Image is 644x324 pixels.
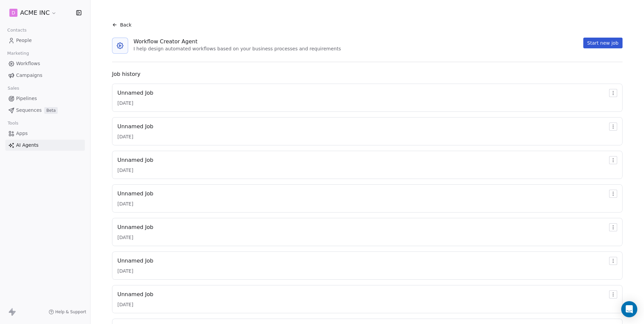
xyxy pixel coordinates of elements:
span: Apps [16,130,28,137]
div: Unnamed Job [117,123,153,131]
span: Beta [44,107,58,114]
span: Campaigns [16,72,42,79]
span: Marketing [4,48,32,58]
a: Apps [5,128,85,139]
div: [DATE] [117,200,153,207]
div: Unnamed Job [117,156,153,164]
div: Unnamed Job [117,223,153,231]
a: Help & Support [49,309,86,315]
div: I help design automated workflows based on your business processes and requirements [133,46,341,52]
div: Unnamed Job [117,257,153,265]
span: Tools [5,118,21,128]
span: Back [120,21,131,28]
div: Workflow Creator Agent [133,38,341,46]
a: People [5,35,85,46]
div: Job history [112,70,623,78]
span: ACME INC [20,8,50,17]
button: Start new job [583,38,623,48]
a: SequencesBeta [5,105,85,116]
a: Campaigns [5,70,85,81]
div: [DATE] [117,167,153,174]
a: AI Agents [5,140,85,151]
span: Workflows [16,60,40,67]
span: D [12,9,15,16]
span: Sales [5,83,22,93]
div: [DATE] [117,301,153,308]
span: Contacts [4,25,30,35]
div: [DATE] [117,100,153,106]
span: Help & Support [55,309,86,315]
button: DACME INC [8,7,58,18]
div: Unnamed Job [117,190,153,198]
span: AI Agents [16,142,39,149]
span: Pipelines [16,95,37,102]
div: Open Intercom Messenger [621,301,637,317]
div: Unnamed Job [117,89,153,97]
span: People [16,37,32,44]
div: [DATE] [117,268,153,274]
div: [DATE] [117,234,153,241]
span: Sequences [16,107,42,114]
div: Unnamed Job [117,290,153,298]
div: [DATE] [117,133,153,140]
a: Pipelines [5,93,85,104]
a: Workflows [5,58,85,69]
